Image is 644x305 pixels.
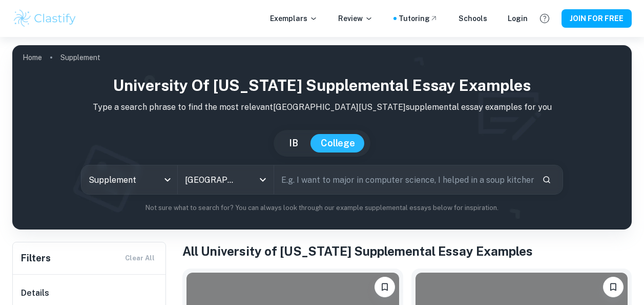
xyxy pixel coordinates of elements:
img: Clastify logo [12,8,77,29]
p: Type a search phrase to find the most relevant [GEOGRAPHIC_DATA][US_STATE] supplemental essay exa... [20,101,624,113]
button: Help and Feedback [536,10,553,27]
button: JOIN FOR FREE [562,9,632,28]
button: College [310,134,365,153]
a: Tutoring [399,13,438,24]
p: Not sure what to search for? You can always look through our example supplemental essays below fo... [20,203,624,213]
p: Exemplars [270,13,318,24]
a: Schools [459,13,487,24]
a: Home [23,50,42,65]
input: E.g. I want to major in computer science, I helped in a soup kitchen, I want to join the debate t... [274,165,534,194]
h6: Details [21,287,158,299]
p: Supplement [60,52,100,63]
p: Review [338,13,373,24]
div: Supplement [81,165,177,194]
button: IB [279,134,308,153]
h1: University of [US_STATE] Supplemental Essay Examples [20,74,624,97]
h6: Filters [21,251,51,265]
img: profile cover [12,45,632,230]
button: Search [538,171,555,188]
a: Login [508,13,528,24]
button: Please log in to bookmark exemplars [375,277,395,297]
button: Please log in to bookmark exemplars [603,277,624,297]
h1: All University of [US_STATE] Supplemental Essay Examples [182,242,632,260]
button: Open [256,173,270,187]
